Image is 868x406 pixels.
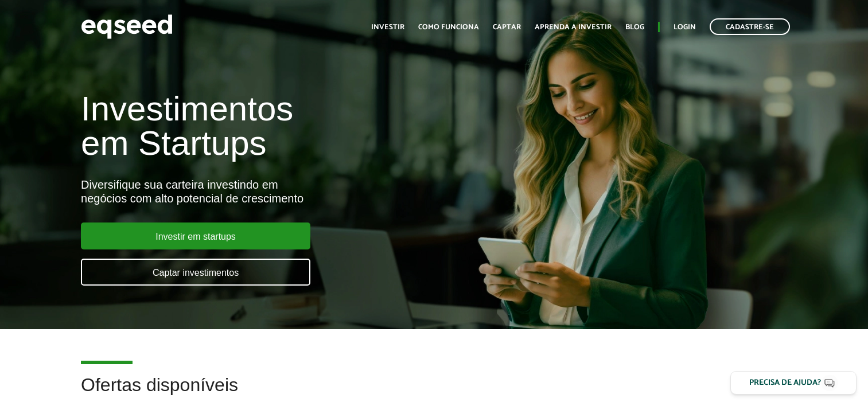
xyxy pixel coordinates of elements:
[81,222,310,249] a: Investir em startups
[625,24,644,31] a: Blog
[535,24,612,31] a: Aprenda a investir
[81,259,310,286] a: Captar investimentos
[371,24,404,31] a: Investir
[418,24,479,31] a: Como funciona
[674,24,696,31] a: Login
[81,178,498,205] div: Diversifique sua carteira investindo em negócios com alto potencial de crescimento
[81,92,498,161] h1: Investimentos em Startups
[493,24,521,31] a: Captar
[710,18,790,35] a: Cadastre-se
[81,11,173,42] img: EqSeed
